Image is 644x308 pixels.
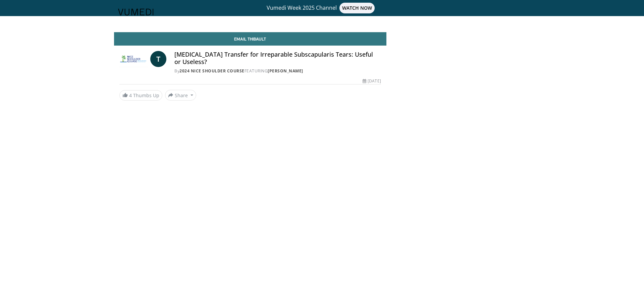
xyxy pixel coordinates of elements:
[150,51,166,67] a: T
[119,51,148,67] img: 2024 Nice Shoulder Course
[119,90,162,101] a: 4 Thumbs Up
[363,78,381,84] div: [DATE]
[174,68,381,74] div: By FEATURING
[268,68,303,74] a: [PERSON_NAME]
[118,9,154,15] img: VuMedi Logo
[165,90,196,101] button: Share
[174,51,381,65] h4: [MEDICAL_DATA] Transfer for Irreparable Subscapularis Tears: Useful or Useless?
[179,68,245,74] a: 2024 Nice Shoulder Course
[129,92,132,99] span: 4
[114,32,386,46] a: Email Thibault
